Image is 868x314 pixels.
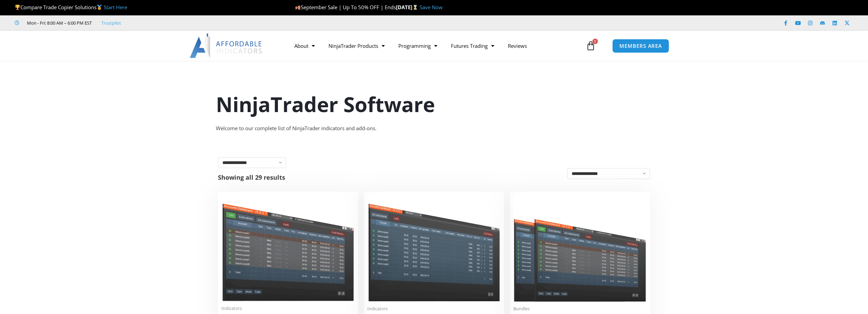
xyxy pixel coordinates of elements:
[221,305,355,311] span: Indicators
[221,195,355,301] img: Duplicate Account Actions
[322,38,392,54] a: NinjaTrader Products
[444,38,501,54] a: Futures Trading
[216,124,652,133] div: Welcome to our complete list of NinjaTrader indicators and add-ons.
[216,90,652,119] h1: NinjaTrader Software
[513,306,647,312] span: Bundles
[567,168,650,179] select: Shop order
[392,38,444,54] a: Programming
[25,19,92,27] span: Mon - Fri: 8:00 AM – 6:00 PM EST
[97,5,102,10] img: 🥇
[420,4,443,11] a: Save Now
[101,19,121,27] a: Trustpilot
[576,36,606,56] a: 0
[367,306,501,312] span: Indicators
[413,5,418,10] img: ⌛
[367,195,501,301] img: Account Risk Manager
[15,4,127,11] span: Compare Trade Copier Solutions
[592,39,598,44] span: 0
[190,33,263,58] img: LogoAI | Affordable Indicators – NinjaTrader
[513,195,647,302] img: Accounts Dashboard Suite
[288,38,584,54] nav: Menu
[218,174,285,180] p: Showing all 29 results
[501,38,534,54] a: Reviews
[619,43,662,49] span: MEMBERS AREA
[295,5,300,10] img: 🍂
[288,38,322,54] a: About
[104,4,127,11] a: Start Here
[612,39,669,53] a: MEMBERS AREA
[295,4,396,11] span: September Sale | Up To 50% OFF | Ends
[396,4,420,11] strong: [DATE]
[15,5,20,10] img: 🏆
